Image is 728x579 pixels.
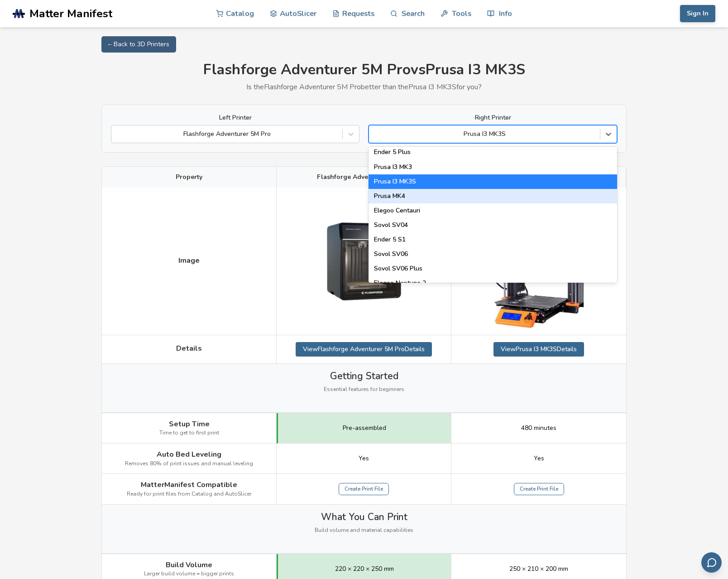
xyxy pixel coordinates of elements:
[29,7,112,20] span: Matter Manifest
[157,450,221,458] span: Auto Bed Leveling
[125,461,253,467] span: Removes 80% of print issues and manual leveling
[369,247,617,261] div: Sovol SV06
[330,371,398,381] span: Getting Started
[369,276,617,290] div: Elegoo Neptune 2
[374,130,375,138] input: Prusa I3 MK3SAnkerMake M5CAnycubic KobraAnycubic Kobra 3 V2Elegoo Neptune 3 MaxBambu Lab A1 MiniC...
[335,565,394,573] span: 220 × 220 × 250 mm
[369,261,617,276] div: Sovol SV06 Plus
[324,386,404,393] span: Essential features for beginners
[369,174,617,189] div: Prusa I3 MK3S
[369,145,617,159] div: Ender 5 Plus
[166,561,212,569] span: Build Volume
[111,114,359,121] label: Left Printer
[369,232,617,247] div: Ender 5 S1
[514,483,564,496] a: Create Print File
[521,425,556,432] span: 480 minutes
[101,83,627,91] p: Is the Flashforge Adventurer 5M Pro better than the Prusa I3 MK3S for you?
[159,430,219,436] span: Time to get to first print
[176,174,202,181] span: Property
[369,160,617,174] div: Prusa I3 MK3
[343,425,386,432] span: Pre-assembled
[509,565,568,573] span: 250 × 210 × 200 mm
[369,114,617,121] label: Right Printer
[317,174,411,181] span: Flashforge Adventurer 5M Pro
[116,130,118,138] input: Flashforge Adventurer 5M Pro
[296,342,432,357] a: ViewFlashforge Adventurer 5M ProDetails
[101,62,627,78] h1: Flashforge Adventurer 5M Pro vs Prusa I3 MK3S
[339,483,389,496] a: Create Print File
[369,189,617,203] div: Prusa MK4
[359,455,369,462] span: Yes
[176,344,202,352] span: Details
[178,256,200,265] span: Image
[144,571,234,577] span: Larger build volume = bigger prints
[141,481,237,489] span: MatterManifest Compatible
[321,511,407,522] span: What You Can Print
[369,203,617,218] div: Elegoo Centauri
[680,5,715,22] button: Sign In
[315,527,413,534] span: Build volume and material capabilities
[169,420,210,428] span: Setup Time
[319,216,409,307] img: Flashforge Adventurer 5M Pro
[101,36,176,53] a: ← Back to 3D Printers
[369,218,617,232] div: Sovol SV04
[493,342,584,357] a: ViewPrusa I3 MK3SDetails
[701,552,722,573] button: Send feedback via email
[127,491,251,497] span: Ready for print files from Catalog and AutoSlicer
[534,455,544,462] span: Yes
